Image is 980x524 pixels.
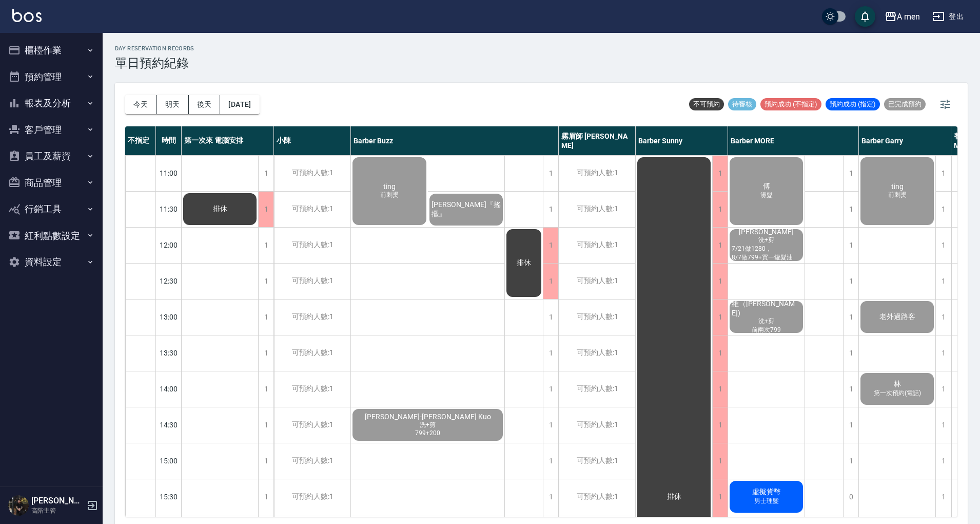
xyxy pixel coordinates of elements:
[758,191,775,200] span: 燙髮
[543,264,558,299] div: 1
[189,95,221,114] button: 後天
[712,300,728,335] div: 1
[665,492,683,501] span: 排休
[543,192,558,227] div: 1
[935,371,951,407] div: 1
[258,192,273,227] div: 1
[258,407,273,443] div: 1
[559,264,635,299] div: 可預約人數:1
[258,443,273,479] div: 1
[156,479,182,515] div: 15:30
[712,335,728,371] div: 1
[156,155,182,191] div: 11:00
[712,407,728,443] div: 1
[274,335,350,371] div: 可預約人數:1
[258,264,273,299] div: 1
[157,95,189,114] button: 明天
[892,380,903,389] span: 林
[843,192,858,227] div: 1
[156,407,182,443] div: 14:30
[859,126,951,155] div: Barber Garry
[756,317,776,326] span: 洗+剪
[559,335,635,371] div: 可預約人數:1
[843,479,858,515] div: 0
[897,10,920,23] div: A men
[258,479,273,515] div: 1
[843,300,858,335] div: 1
[712,228,728,263] div: 1
[515,258,533,268] span: 排休
[543,443,558,479] div: 1
[31,496,84,506] h5: [PERSON_NAME]
[712,479,728,515] div: 1
[156,443,182,479] div: 15:00
[730,245,803,262] span: 7/21做1280，8/7做799+買一罐髮油
[156,299,182,335] div: 13:00
[4,249,99,275] button: 資料設定
[935,264,951,299] div: 1
[843,443,858,479] div: 1
[543,407,558,443] div: 1
[712,443,728,479] div: 1
[843,371,858,407] div: 1
[712,156,728,191] div: 1
[543,156,558,191] div: 1
[274,126,351,155] div: 小陳
[559,443,635,479] div: 可預約人數:1
[761,182,772,191] span: 傅
[125,95,157,114] button: 今天
[156,227,182,263] div: 12:00
[880,6,924,27] button: A men
[31,506,84,515] p: 高階主管
[4,64,99,90] button: 預約管理
[935,228,951,263] div: 1
[689,100,724,109] span: 不可預約
[712,371,728,407] div: 1
[182,126,274,155] div: 第一次來 電腦安排
[559,479,635,515] div: 可預約人數:1
[843,264,858,299] div: 1
[712,264,728,299] div: 1
[559,300,635,335] div: 可預約人數:1
[156,371,182,407] div: 14:00
[274,156,350,191] div: 可預約人數:1
[750,488,783,497] span: 虛擬貨幣
[728,126,859,155] div: Barber MORE
[935,443,951,479] div: 1
[211,204,229,214] span: 排休
[274,264,350,299] div: 可預約人數:1
[363,413,493,421] span: [PERSON_NAME]-[PERSON_NAME] Kuo
[258,335,273,371] div: 1
[935,156,951,191] div: 1
[728,100,756,109] span: 待審核
[418,421,438,429] span: 洗+剪
[274,443,350,479] div: 可預約人數:1
[636,126,728,155] div: Barber Sunny
[274,300,350,335] div: 可預約人數:1
[4,196,99,222] button: 行銷工具
[4,222,99,249] button: 紅利點數設定
[843,335,858,371] div: 1
[274,407,350,443] div: 可預約人數:1
[760,100,821,109] span: 預約成功 (不指定)
[4,37,99,64] button: 櫃檯作業
[381,182,398,191] span: ting
[274,228,350,263] div: 可預約人數:1
[935,335,951,371] div: 1
[429,200,503,219] span: [PERSON_NAME]『搖擺』
[258,371,273,407] div: 1
[543,228,558,263] div: 1
[935,192,951,227] div: 1
[843,228,858,263] div: 1
[559,192,635,227] div: 可預約人數:1
[559,407,635,443] div: 可預約人數:1
[115,56,194,70] h3: 單日預約紀錄
[889,182,906,191] span: ting
[730,300,803,317] span: 維（[PERSON_NAME])
[4,117,99,143] button: 客戶管理
[378,191,401,199] span: 前刺燙
[156,126,182,155] div: 時間
[156,191,182,227] div: 11:30
[712,192,728,227] div: 1
[877,312,917,322] span: 老外過路客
